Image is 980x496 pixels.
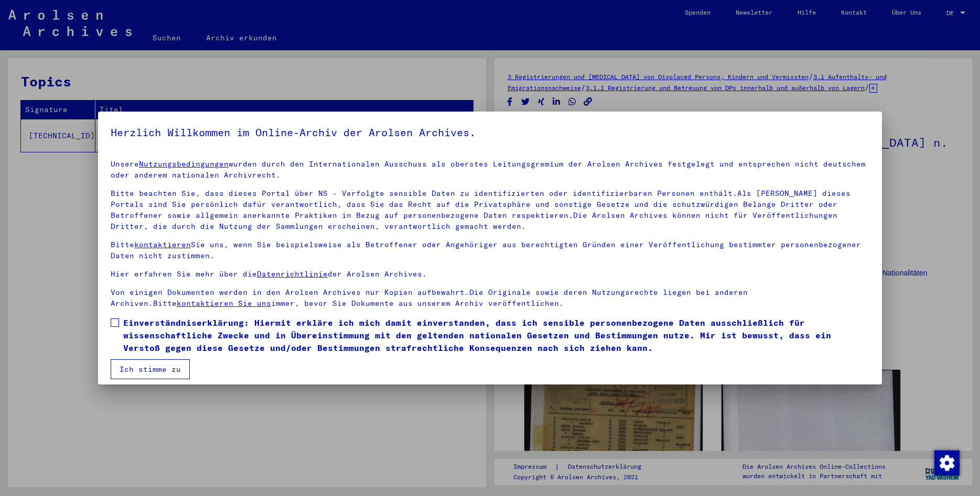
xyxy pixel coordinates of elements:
p: Bitte beachten Sie, dass dieses Portal über NS - Verfolgte sensible Daten zu identifizierten oder... [111,188,869,232]
a: kontaktieren [134,240,191,249]
h5: Herzlich Willkommen im Online-Archiv der Arolsen Archives. [111,124,869,141]
a: Datenrichtlinie [257,269,328,279]
p: Hier erfahren Sie mehr über die der Arolsen Archives. [111,269,869,280]
span: Einverständniserklärung: Hiermit erkläre ich mich damit einverstanden, dass ich sensible personen... [123,316,869,354]
button: Ich stimme zu [111,359,190,379]
img: Zustimmung ändern [934,450,960,476]
a: kontaktieren Sie uns [177,299,271,308]
p: Unsere wurden durch den Internationalen Ausschuss als oberstes Leitungsgremium der Arolsen Archiv... [111,159,869,181]
p: Bitte Sie uns, wenn Sie beispielsweise als Betroffener oder Angehöriger aus berechtigten Gründen ... [111,239,869,261]
p: Von einigen Dokumenten werden in den Arolsen Archives nur Kopien aufbewahrt.Die Originale sowie d... [111,287,869,309]
a: Nutzungsbedingungen [139,159,229,169]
